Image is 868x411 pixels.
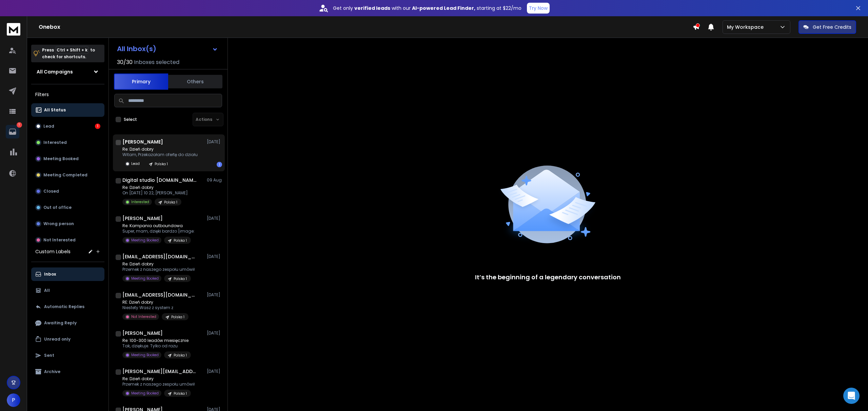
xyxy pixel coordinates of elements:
p: Re: Dzień dobry [122,376,195,382]
h1: All Inbox(s) [117,45,156,52]
p: Polska 1 [171,315,184,320]
span: 30 / 30 [117,58,133,66]
p: My Workspace [727,24,766,30]
p: Not Interested [43,237,76,243]
p: Archive [44,369,60,374]
p: [DATE] [207,330,222,336]
p: Lead [131,161,140,166]
h3: Filters [31,90,104,99]
p: All [44,288,50,293]
button: All Campaigns [31,65,104,79]
a: 1 [6,125,19,138]
p: Re: Dzień dobry [122,147,198,152]
p: Re: Kampania outboundowa [122,223,195,229]
button: All Status [31,103,104,117]
button: Unread only [31,332,104,346]
h1: [PERSON_NAME] [122,330,163,337]
h1: Onebox [39,23,693,31]
button: Not Interested [31,233,104,247]
p: [DATE] [207,369,222,374]
p: Meeting Booked [131,391,159,396]
p: Not Interested [131,314,156,319]
button: Try Now [527,3,550,14]
button: Primary [114,73,168,90]
p: Wrong person [43,221,74,226]
p: Get Free Credits [813,24,851,30]
p: Super, mam, dzięki bardzo [image: [122,229,195,234]
span: Ctrl + Shift + k [56,46,88,54]
button: Meeting Booked [31,152,104,166]
p: Meeting Booked [43,156,79,161]
button: Sent [31,349,104,362]
button: Wrong person [31,217,104,231]
p: [DATE] [207,254,222,259]
p: [DATE] [207,216,222,221]
button: Inbox [31,267,104,281]
p: Re: 100-300 leadów miesięcznie [122,338,191,343]
p: Polska 1 [174,276,187,281]
h1: [PERSON_NAME] [122,215,163,222]
p: Inbox [44,272,56,277]
p: On [DATE] 10:22, [PERSON_NAME] [122,190,188,196]
h1: [PERSON_NAME] [122,138,163,145]
p: Closed [43,189,59,194]
button: P [7,393,20,407]
p: Interested [43,140,67,145]
label: Select [124,117,137,122]
p: Lead [43,124,54,129]
p: 1 [17,122,22,128]
p: Out of office [43,205,72,210]
p: Przemek z naszego zespołu umówił [122,267,195,272]
div: 1 [95,124,100,129]
p: Witam, Przekazałam ofertę do działu [122,152,198,157]
p: Polska 1 [174,391,187,396]
h3: Custom Labels [35,248,71,255]
p: Polska 1 [174,353,187,358]
button: Lead1 [31,120,104,133]
div: 1 [217,162,222,167]
p: Polska 1 [164,200,177,205]
p: [DATE] [207,292,222,298]
h3: Inboxes selected [134,58,179,66]
p: Re: Dzień dobry [122,261,195,267]
h1: [EMAIL_ADDRESS][DOMAIN_NAME] [122,291,197,298]
button: Automatic Replies [31,300,104,313]
button: Others [168,74,222,89]
button: Get Free Credits [798,20,856,34]
strong: AI-powered Lead Finder, [412,5,475,12]
p: Get only with our starting at $22/mo [333,5,521,12]
p: Automatic Replies [44,304,84,309]
h1: [PERSON_NAME][EMAIL_ADDRESS][PERSON_NAME] [122,368,197,375]
p: Sent [44,353,54,358]
p: Tak, dziękuje. Tylko od razu [122,343,191,349]
button: Meeting Completed [31,168,104,182]
h1: Digital studio [DOMAIN_NAME] [122,177,197,183]
p: Meeting Completed [43,172,87,178]
p: Niestety Wasz z system z [122,305,189,310]
p: All Status [44,107,66,113]
h1: All Campaigns [37,68,73,75]
button: Out of office [31,201,104,214]
img: logo [7,23,20,36]
p: Interested [131,199,149,204]
p: Polska 1 [174,238,187,243]
p: Polska 1 [155,161,168,167]
h1: [EMAIL_ADDRESS][DOMAIN_NAME] +1 [122,253,197,260]
strong: verified leads [354,5,390,12]
p: Try Now [529,5,548,12]
button: Awaiting Reply [31,316,104,330]
p: Re: Dzień dobry [122,185,188,190]
p: It’s the beginning of a legendary conversation [475,273,621,282]
button: Closed [31,185,104,198]
button: All [31,284,104,297]
p: RE: Dzień dobry [122,300,189,305]
p: [DATE] [207,139,222,145]
button: All Inbox(s) [112,42,223,56]
p: Przemek z naszego zespołu umówił [122,382,195,387]
p: Press to check for shortcuts. [42,47,95,60]
p: Unread only [44,337,71,342]
div: Open Intercom Messenger [843,388,860,404]
p: Awaiting Reply [44,320,77,326]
